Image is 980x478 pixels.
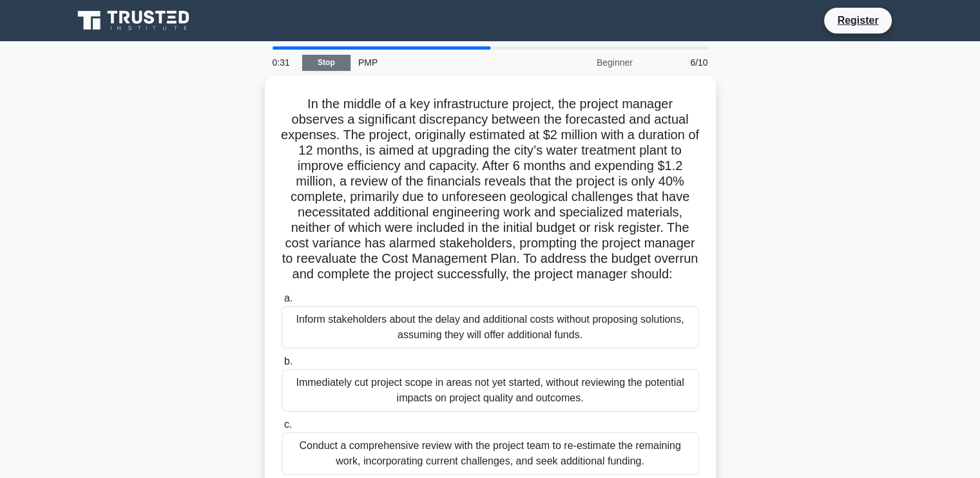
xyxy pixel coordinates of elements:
div: Immediately cut project scope in areas not yet started, without reviewing the potential impacts o... [282,369,699,412]
h5: In the middle of a key infrastructure project, the project manager observes a significant discrep... [280,96,700,283]
a: Register [829,12,886,28]
div: Conduct a comprehensive review with the project team to re-estimate the remaining work, incorpora... [282,432,699,475]
font: a. [284,292,293,303]
a: Stop [302,55,351,71]
div: 6/10 [640,50,716,75]
div: PMP [351,50,528,75]
font: b. [284,356,293,367]
font: Beginner [597,57,633,68]
div: 0:31 [265,50,302,75]
div: Inform stakeholders about the delay and additional costs without proposing solutions, assuming th... [282,306,699,349]
font: c. [284,419,292,430]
